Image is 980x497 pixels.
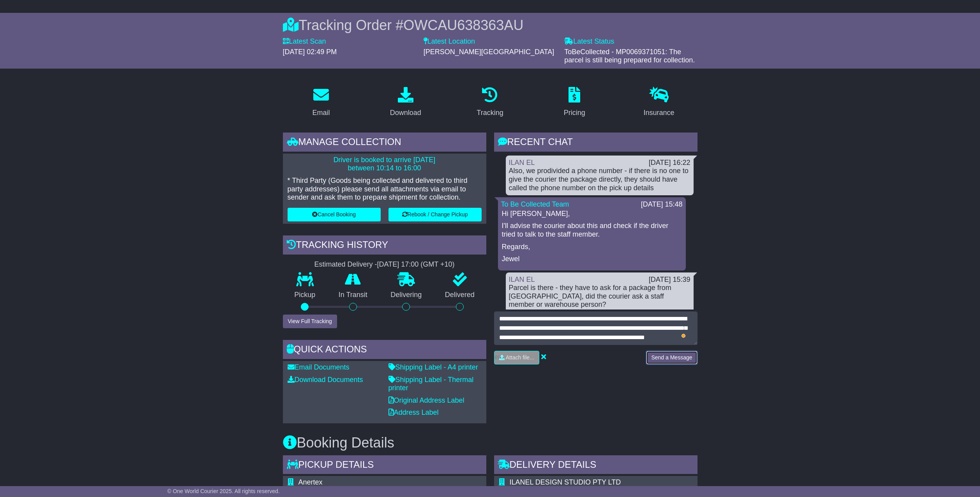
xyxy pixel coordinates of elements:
div: Tracking history [283,235,486,256]
a: Shipping Label - A4 printer [388,363,478,371]
div: Insurance [644,108,675,118]
p: * Third Party (Goods being collected and delivered to third party addresses) please send all atta... [288,177,482,202]
div: [DATE] 17:00 (GMT +10) [377,260,455,269]
label: Latest Location [424,37,475,46]
a: Download [385,84,426,121]
div: [DATE] 16:22 [649,159,690,167]
span: ToBeCollected - MP0069371051: The parcel is still being prepared for collection. [564,48,695,64]
div: [DATE] 15:48 [641,200,683,209]
label: Latest Status [564,37,614,46]
div: Tracking [477,108,503,118]
span: © One World Courier 2025. All rights reserved. [167,488,280,494]
div: Parcel is there - they have to ask for a package from [GEOGRAPHIC_DATA], did the courier ask a st... [509,284,690,309]
button: Rebook / Change Pickup [388,208,482,221]
span: Anertex [298,478,323,486]
a: Original Address Label [388,396,464,404]
div: Download [390,108,421,118]
button: Send a Message [646,351,697,364]
div: [DATE] 15:39 [649,276,690,284]
div: Quick Actions [283,340,486,361]
span: OWCAU638363AU [403,17,523,33]
p: Pickup [283,291,327,299]
div: RECENT CHAT [494,133,697,154]
span: ILANEL DESIGN STUDIO PTY LTD [510,478,621,486]
div: Delivery Details [494,455,697,476]
p: Hi [PERSON_NAME], [502,210,682,218]
div: Pickup Details [283,455,486,476]
a: Pricing [559,84,590,121]
a: ILAN EL [509,159,535,166]
label: Latest Scan [283,37,326,46]
a: Insurance [639,84,680,121]
div: Estimated Delivery - [283,260,486,269]
div: Also, we prodivided a phone number - if there is no one to give the courier the package directly,... [509,167,690,192]
p: I'll advise the courier about this and check if the driver tried to talk to the staff member. [502,222,682,239]
div: Email [312,108,330,118]
p: Regards, [502,243,682,251]
a: Tracking [471,84,508,121]
div: Pricing [564,108,585,118]
div: Manage collection [283,133,486,154]
h3: Booking Details [283,435,697,451]
a: Email [307,84,335,121]
a: Shipping Label - Thermal printer [388,376,474,392]
p: Delivered [433,291,486,299]
button: View Full Tracking [283,315,337,328]
a: To Be Collected Team [501,200,569,208]
a: Address Label [388,409,439,416]
div: Tracking Order # [283,17,697,34]
span: [PERSON_NAME][GEOGRAPHIC_DATA] [424,48,554,56]
p: Jewel [502,255,682,264]
a: Email Documents [288,363,350,371]
span: [DATE] 02:49 PM [283,48,337,56]
a: Download Documents [288,376,363,384]
p: Delivering [379,291,434,299]
p: In Transit [327,291,379,299]
p: Driver is booked to arrive [DATE] between 10:14 to 16:00 [288,156,482,173]
a: ILAN EL [509,276,535,283]
textarea: To enrich screen reader interactions, please activate Accessibility in Grammarly extension settings [494,311,697,345]
button: Cancel Booking [288,208,381,221]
